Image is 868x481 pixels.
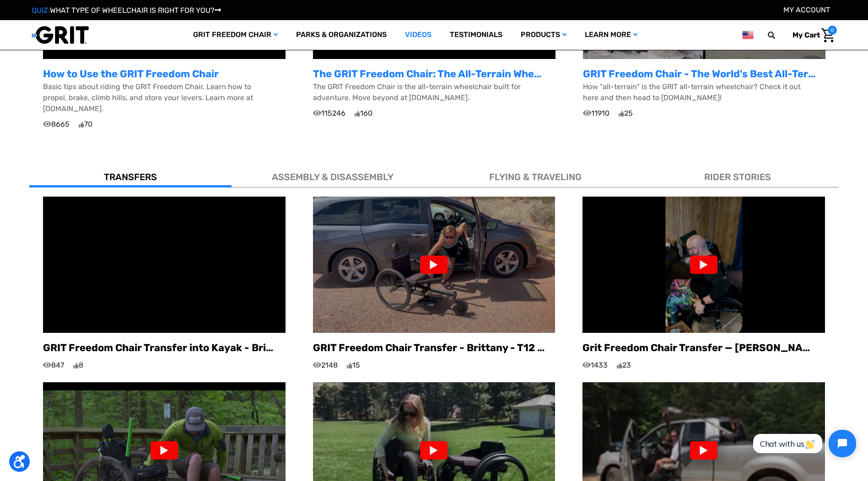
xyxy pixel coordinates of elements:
[287,20,396,50] a: Parks & Organizations
[396,20,441,50] a: Videos
[783,5,830,14] a: Account
[512,20,576,50] a: Products
[347,360,360,371] span: 15
[313,66,555,81] p: The GRIT Freedom Chair: The All-Terrain Wheelchair Built for Adventure
[184,20,287,50] a: GRIT Freedom Chair
[582,360,608,371] span: 1433
[786,26,837,45] a: Cart with 0 items
[79,119,92,130] span: 70
[583,81,825,103] p: How "all-terrain" is the GRIT all-terrain wheelchair? Check it out here and then head to [DOMAIN_...
[583,108,609,119] span: 11910
[43,66,286,81] p: How to Use the GRIT Freedom Chair
[704,171,771,182] span: RIDER STORIES
[73,360,83,371] span: 8
[742,29,753,41] img: us.png
[104,171,157,182] span: TRANSFERS
[43,119,70,130] span: 8665
[617,360,631,371] span: 23
[619,108,633,119] span: 25
[313,197,555,333] img: maxresdefault.jpg
[821,28,835,43] img: Cart
[313,81,555,103] p: The GRIT Freedom Chair is the all-terrain wheelchair built for adventure. Move beyond at [DOMAIN_...
[583,66,825,81] p: GRIT Freedom Chair - The World's Best All-Terrain Wheelchair
[582,197,825,333] img: maxresdefault.jpg
[355,108,372,119] span: 160
[313,108,345,119] span: 115246
[272,171,394,182] span: ASSEMBLY & DISASSEMBLY
[772,26,786,45] input: Search
[32,6,221,15] a: QUIZ:WHAT TYPE OF WHEELCHAIR IS RIGHT FOR YOU?
[153,37,203,46] span: Phone Number
[313,340,555,355] p: GRIT Freedom Chair Transfer - Brittany - T12 Incomplete SCI
[43,360,64,371] span: 847
[43,81,286,114] p: Basic tips about riding the GRIT Freedom Chair. Learn how to propel, brake, climb hills, and stor...
[576,20,647,50] a: Learn More
[489,171,582,182] span: FLYING & TRAVELING
[743,422,864,465] iframe: Tidio Chat
[43,340,286,355] p: GRIT Freedom Chair Transfer into Kayak - Brittany - T12 Incomplete
[582,340,825,355] p: Grit Freedom Chair Transfer — [PERSON_NAME]
[793,31,820,39] span: My Cart
[828,26,837,35] span: 0
[32,6,50,15] span: QUIZ:
[313,360,338,371] span: 2148
[441,20,512,50] a: Testimonials
[32,26,89,44] img: GRIT All-Terrain Wheelchair and Mobility Equipment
